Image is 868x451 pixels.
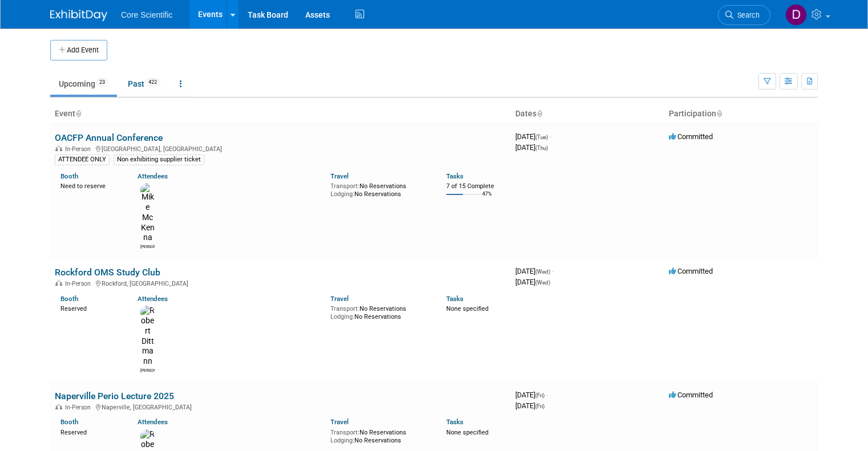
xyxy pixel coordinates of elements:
[50,40,107,60] button: Add Event
[535,392,544,399] span: (Fri)
[669,132,713,141] span: Committed
[552,267,554,275] span: -
[55,402,506,411] div: Naperville, [GEOGRAPHIC_DATA]
[138,295,168,303] a: Attendees
[65,280,94,287] span: In-Person
[330,182,360,190] span: Transport:
[515,267,554,275] span: [DATE]
[330,295,349,303] a: Travel
[536,109,542,118] a: Sort by Start Date
[50,104,511,124] th: Event
[535,279,550,286] span: (Wed)
[138,418,168,426] a: Attendees
[140,306,155,367] img: Robert Dittmann
[446,182,506,190] div: 7 of 15 Complete
[330,429,360,436] span: Transport:
[55,144,506,153] div: [GEOGRAPHIC_DATA], [GEOGRAPHIC_DATA]
[515,143,548,152] span: [DATE]
[145,78,160,87] span: 422
[515,391,548,399] span: [DATE]
[718,5,770,25] a: Search
[535,145,548,151] span: (Thu)
[55,278,506,287] div: Rockford, [GEOGRAPHIC_DATA]
[50,10,107,21] img: ExhibitDay
[515,132,551,141] span: [DATE]
[515,278,550,286] span: [DATE]
[535,403,544,409] span: (Fri)
[140,183,155,243] img: Mike McKenna
[60,172,78,180] a: Booth
[55,132,163,143] a: OACFP Annual Conference
[119,73,169,95] a: Past422
[515,401,544,410] span: [DATE]
[330,172,349,180] a: Travel
[50,73,117,95] a: Upcoming23
[330,418,349,426] a: Travel
[55,145,62,151] img: In-Person Event
[535,134,548,140] span: (Tue)
[65,145,94,153] span: In-Person
[733,11,760,19] span: Search
[330,190,354,198] span: Lodging:
[446,429,488,436] span: None specified
[121,10,172,19] span: Core Scientific
[140,243,155,250] div: Mike McKenna
[114,155,204,165] div: Non exhibiting supplier ticket
[330,313,354,320] span: Lodging:
[138,172,168,180] a: Attendees
[55,267,160,278] a: Rockford OMS Study Club
[140,367,155,373] div: Robert Dittmann
[60,180,120,190] div: Need to reserve
[669,267,713,275] span: Committed
[550,132,551,141] span: -
[55,155,110,165] div: ATTENDEE ONLY
[330,437,354,444] span: Lodging:
[60,303,120,313] div: Reserved
[546,391,548,399] span: -
[446,418,463,426] a: Tasks
[330,426,429,444] div: No Reservations No Reservations
[330,180,429,198] div: No Reservations No Reservations
[535,269,550,275] span: (Wed)
[60,426,120,437] div: Reserved
[446,305,488,312] span: None specified
[75,109,81,118] a: Sort by Event Name
[446,295,463,303] a: Tasks
[60,295,78,303] a: Booth
[669,391,713,399] span: Committed
[511,104,664,124] th: Dates
[55,280,62,286] img: In-Person Event
[446,172,463,180] a: Tasks
[330,305,360,312] span: Transport:
[716,109,722,118] a: Sort by Participation Type
[664,104,818,124] th: Participation
[65,404,94,411] span: In-Person
[330,303,429,320] div: No Reservations No Reservations
[482,191,492,206] td: 47%
[785,4,807,26] img: Danielle Wiesemann
[55,404,62,409] img: In-Person Event
[55,391,174,401] a: Naperville Perio Lecture 2025
[96,78,108,87] span: 23
[60,418,78,426] a: Booth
